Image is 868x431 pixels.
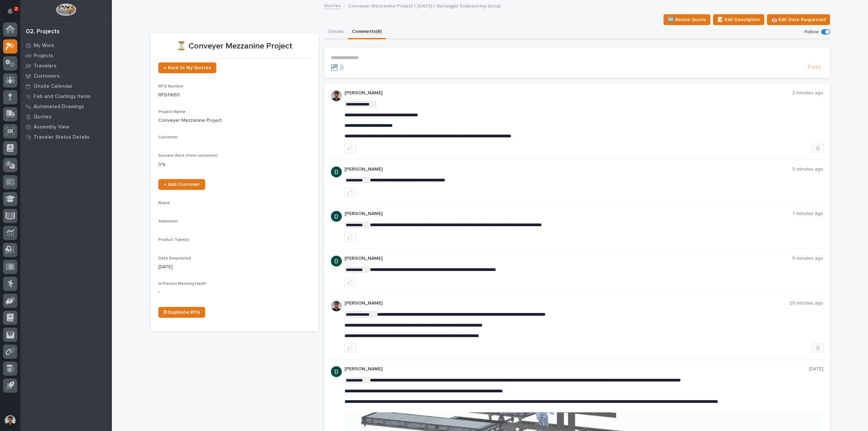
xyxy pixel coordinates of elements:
[164,65,211,70] span: ← Back to My Quotes
[344,366,809,372] p: [PERSON_NAME]
[34,94,91,100] p: Fab and Coatings Items
[20,81,112,91] a: Onsite Calendar
[158,307,205,318] a: ⎘ Duplicate RFQ
[158,161,311,168] p: 0 %
[158,154,218,158] span: Success Rate (from customer)
[8,8,17,19] div: Notifications2
[34,124,69,130] p: Assembly View
[344,188,356,197] button: like this post
[34,114,52,120] p: Quotes
[158,238,189,242] span: Product Type(s)
[344,278,356,287] button: like this post
[158,219,178,223] span: Salesman
[331,90,342,101] img: AOh14Gjx62Rlbesu-yIIyH4c_jqdfkUZL5_Os84z4H1p=s96-c
[3,413,17,428] button: users-avatar
[344,166,792,172] p: [PERSON_NAME]
[158,117,311,124] p: Conveyer Mezzanine Project
[792,166,823,172] p: 5 minutes ago
[767,14,830,25] button: 📅 Edit Date Requested
[34,83,73,90] p: Onsite Calendar
[344,256,792,261] p: [PERSON_NAME]
[771,16,826,24] span: 📅 Edit Date Requested
[812,344,823,352] button: Delete post
[331,211,342,222] img: ACg8ocJgdhFn4UJomsYM_ouCmoNuTXbjHW0N3LU2ED0DpQ4pt1V6hA=s96-c
[34,63,57,69] p: Travelers
[331,366,342,377] img: ACg8ocJgdhFn4UJomsYM_ouCmoNuTXbjHW0N3LU2ED0DpQ4pt1V6hA=s96-c
[20,61,112,71] a: Travelers
[809,366,823,372] p: [DATE]
[20,112,112,122] a: Quotes
[713,14,764,25] button: 📝 Edit Description
[792,256,823,261] p: 9 minutes ago
[808,63,821,71] span: Post
[717,16,760,24] span: 📝 Edit Description
[664,14,710,25] button: 🆕 Revise Quote
[56,3,76,16] img: Workspace Logo
[34,73,60,79] p: Customers
[20,40,112,51] a: My Work
[164,310,200,315] span: ⎘ Duplicate RFQ
[15,6,17,11] p: 2
[158,289,311,296] p: -
[20,122,112,132] a: Assembly View
[812,144,823,153] button: Delete post
[164,182,200,187] span: + Add Customer
[344,300,789,306] p: [PERSON_NAME]
[805,29,818,35] p: Follow
[805,63,823,71] button: Post
[348,25,386,39] button: Comments (8)
[158,62,216,73] a: ← Back to My Quotes
[158,201,170,205] span: Brand
[34,43,54,49] p: My Work
[344,211,792,217] p: [PERSON_NAME]
[331,166,342,177] img: ACg8ocJgdhFn4UJomsYM_ouCmoNuTXbjHW0N3LU2ED0DpQ4pt1V6hA=s96-c
[344,233,356,242] button: like this post
[344,144,356,153] button: like this post
[158,41,311,51] p: ⏳ Conveyer Mezzanine Project
[789,300,823,306] p: 29 minutes ago
[792,90,823,96] p: 2 minutes ago
[158,263,311,271] p: [DATE]
[348,2,501,9] p: Conveyer Mezzanine Project | [DATE] | Vantaggio Engineering Group
[34,134,90,140] p: Traveler Status Details
[34,104,84,110] p: Automated Drawings
[158,282,206,286] span: In-Person Meeting Held?
[20,51,112,61] a: Projects
[331,256,342,267] img: ACg8ocJgdhFn4UJomsYM_ouCmoNuTXbjHW0N3LU2ED0DpQ4pt1V6hA=s96-c
[3,4,17,18] button: Notifications
[344,90,792,96] p: [PERSON_NAME]
[158,92,311,99] p: RFQ11663
[158,135,178,139] span: Customer
[344,344,356,352] button: like this post
[158,179,205,190] a: + Add Customer
[20,71,112,81] a: Customers
[20,101,112,112] a: Automated Drawings
[20,91,112,101] a: Fab and Coatings Items
[668,16,706,24] span: 🆕 Revise Quote
[158,256,191,260] span: Date Requested
[331,300,342,311] img: AOh14Gjx62Rlbesu-yIIyH4c_jqdfkUZL5_Os84z4H1p=s96-c
[26,28,60,36] div: 02. Projects
[158,110,185,114] span: Project Name
[324,1,341,9] a: Quotes
[20,132,112,142] a: Traveler Status Details
[158,84,183,89] span: RFQ Number
[34,53,53,59] p: Projects
[324,25,348,39] button: Details
[792,211,823,217] p: 7 minutes ago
